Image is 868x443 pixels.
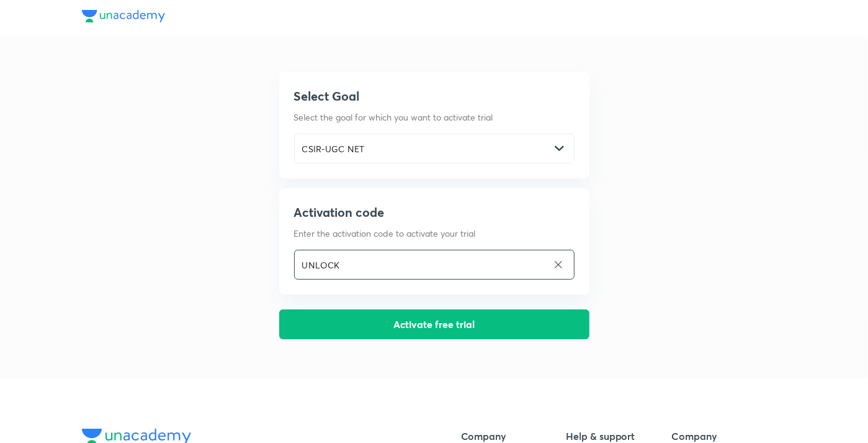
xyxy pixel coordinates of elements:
input: Enter activation code [295,252,548,278]
input: Select goal [295,136,550,162]
h5: Activation code [294,203,575,222]
h5: Select Goal [294,87,575,106]
p: Select the goal for which you want to activate trial [294,111,575,124]
p: Enter the activation code to activate your trial [294,227,575,240]
button: Activate free trial [279,309,589,339]
a: Unacademy [82,10,165,25]
img: - [555,144,563,153]
img: Unacademy [82,10,165,22]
